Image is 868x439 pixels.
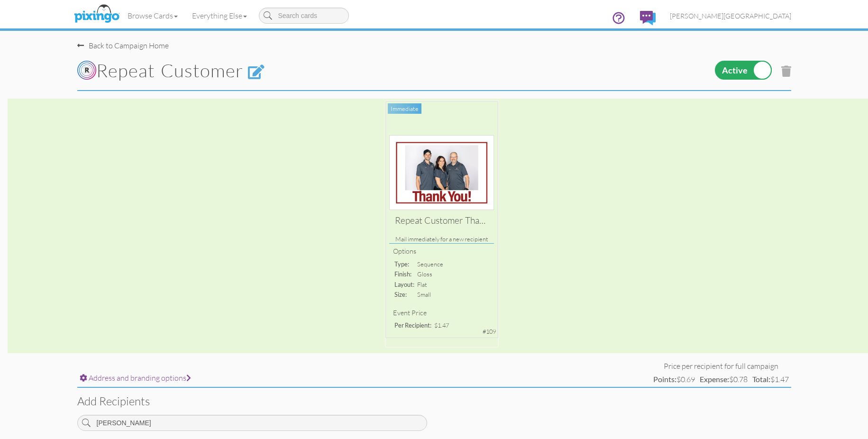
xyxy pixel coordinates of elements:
h3: Add recipients [77,395,791,407]
img: Rippll_circleswR.png [77,61,96,80]
a: Browse Cards [120,4,185,27]
h1: Repeat Customer [77,61,548,81]
input: Search contact and group names [77,415,427,431]
a: Everything Else [185,4,254,27]
td: $1.47 [750,372,791,387]
a: [PERSON_NAME][GEOGRAPHIC_DATA] [663,4,798,28]
input: Search cards [259,8,349,24]
img: pixingo logo [72,2,122,26]
div: Back to Campaign Home [77,40,169,51]
strong: Total: [752,375,770,384]
td: $0.69 [651,372,697,387]
nav-back: Campaign Home [77,31,791,51]
td: $0.78 [697,372,750,387]
span: Address and branding options [89,373,191,383]
span: [PERSON_NAME][GEOGRAPHIC_DATA] [670,12,791,20]
img: comments.svg [640,11,656,25]
strong: Expense: [700,375,729,384]
strong: Points: [653,375,676,384]
td: Price per recipient for full campaign [651,361,791,372]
